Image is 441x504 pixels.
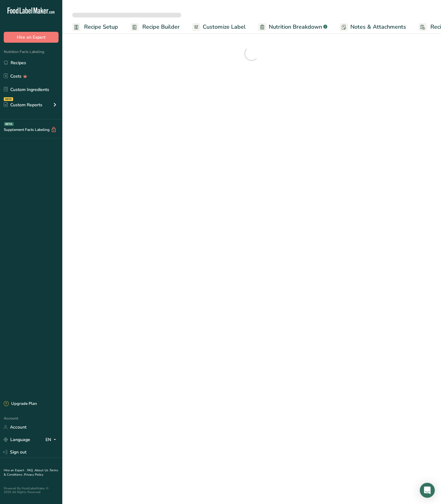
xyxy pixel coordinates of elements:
[4,468,26,473] a: Hire an Expert .
[45,436,59,444] div: EN
[27,468,35,473] a: FAQ .
[420,483,435,498] div: Open Intercom Messenger
[203,23,246,31] span: Customize Label
[4,434,30,445] a: Language
[142,23,180,31] span: Recipe Builder
[4,487,59,494] div: Powered By FoodLabelMaker © 2025 All Rights Reserved
[192,20,246,34] a: Customize Label
[4,32,59,43] button: Hire an Expert
[4,468,58,477] a: Terms & Conditions .
[35,468,50,473] a: About Us .
[350,23,406,31] span: Notes & Attachments
[84,23,118,31] span: Recipe Setup
[4,401,37,407] div: Upgrade Plan
[258,20,327,34] a: Nutrition Breakdown
[4,97,13,101] div: NEW
[24,473,43,477] a: Privacy Policy
[130,20,180,34] a: Recipe Builder
[340,20,406,34] a: Notes & Attachments
[4,122,14,126] div: BETA
[72,20,118,34] a: Recipe Setup
[269,23,322,31] span: Nutrition Breakdown
[4,102,42,108] div: Custom Reports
